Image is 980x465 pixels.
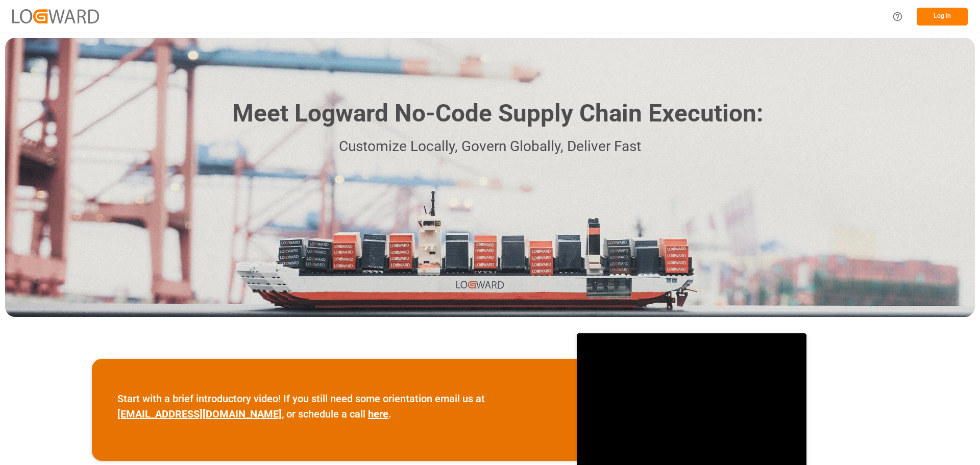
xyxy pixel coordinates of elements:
[917,8,968,26] button: Log In
[117,408,282,420] a: [EMAIL_ADDRESS][DOMAIN_NAME]
[886,5,909,28] button: Help Center
[368,408,388,420] a: here
[217,135,763,158] p: Customize Locally, Govern Globally, Deliver Fast
[12,9,99,23] img: Logward_new_orange.png
[232,95,763,132] h1: Meet Logward No-Code Supply Chain Execution:
[117,391,551,422] p: Start with a brief introductory video! If you still need some orientation email us at , or schedu...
